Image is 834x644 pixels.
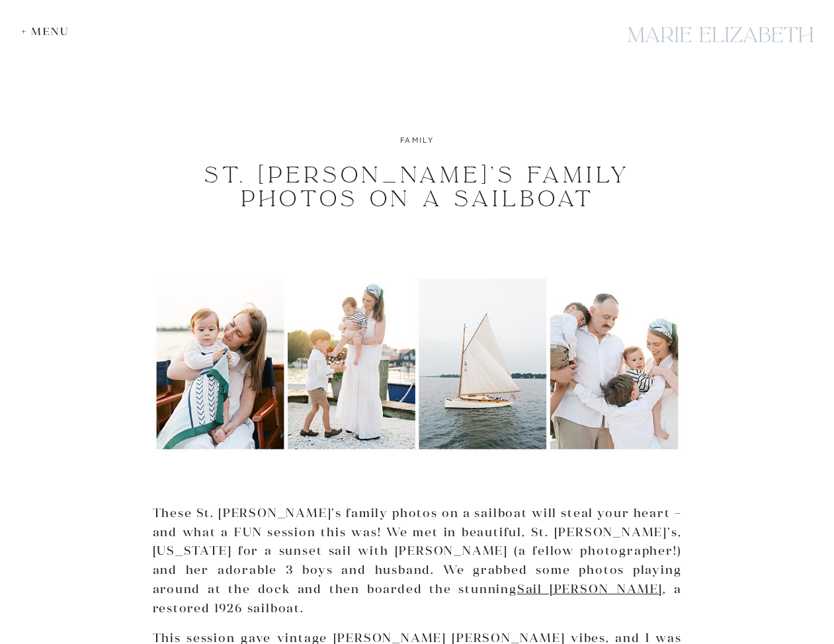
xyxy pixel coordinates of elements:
[517,581,663,596] a: Sail [PERSON_NAME]
[21,25,76,38] div: + Menu
[153,275,682,453] img: These St. Michael's Family Photos On A Sailboat Collage Of Four Images.
[153,504,682,618] p: These St. [PERSON_NAME]’s family photos on a sailboat will steal your heart – and what a FUN sess...
[400,135,434,145] a: family
[168,163,667,211] h1: St. [PERSON_NAME]’s Family Photos on a Sailboat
